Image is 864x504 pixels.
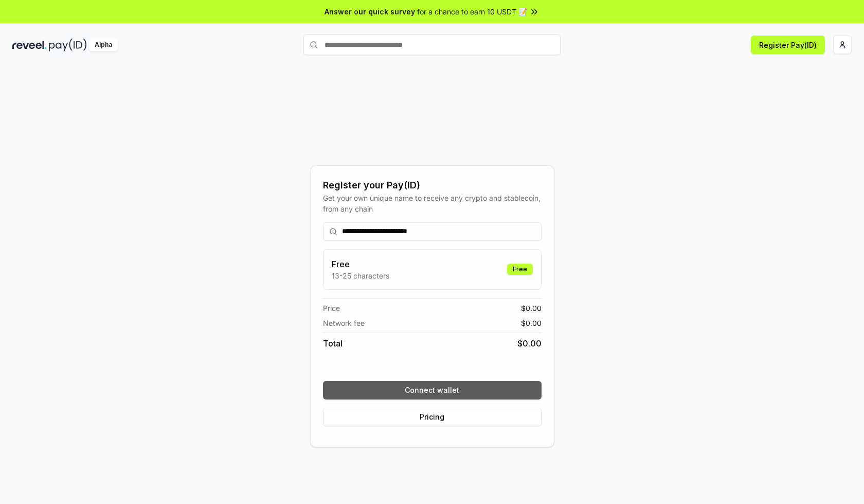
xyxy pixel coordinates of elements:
div: Get your own unique name to receive any crypto and stablecoin, from any chain [323,193,542,214]
div: Alpha [89,39,118,51]
h3: Free [332,258,389,270]
span: $ 0.00 [521,318,542,328]
p: 13-25 characters [332,270,389,281]
button: Connect wallet [323,381,542,399]
button: Pricing [323,408,542,426]
div: Free [507,264,533,275]
div: Register your Pay(ID) [323,178,542,193]
span: for a chance to earn 10 USDT 📝 [417,6,527,17]
span: $ 0.00 [521,303,542,314]
span: Total [323,337,343,350]
img: reveel_dark [12,39,47,51]
span: Answer our quick survey [325,6,415,17]
span: Network fee [323,318,365,328]
img: pay_id [49,39,87,51]
span: Price [323,303,340,314]
button: Register Pay(ID) [751,36,825,54]
span: $ 0.00 [517,337,542,350]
